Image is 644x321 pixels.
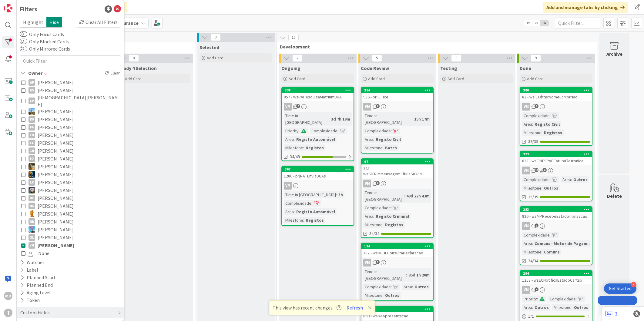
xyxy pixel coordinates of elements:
span: : [406,272,407,278]
span: [PERSON_NAME] [38,139,74,147]
span: Highlight [20,17,46,28]
button: Only Blocked Cards [20,38,27,45]
div: AP [29,79,35,86]
div: 826 - wsMPRecebeEstadoTransacao [520,212,592,220]
span: 12 [535,168,538,172]
button: Only Focus Cards [20,31,27,37]
span: Add Card... [368,76,387,81]
div: 936 - prjIC_Ice [361,93,433,101]
span: Add Card... [527,76,546,81]
div: 97725 - wsSICRIMMensagemCitiusSICRIM [361,159,433,178]
div: 83 - wsICObterNomeEcMorNac [520,93,592,101]
input: Quick Filter... [555,18,600,28]
button: MP [PERSON_NAME] [21,194,119,202]
button: RB [PERSON_NAME] [21,218,119,226]
div: 30083 - wsICObterNomeEcMorNac [520,88,592,101]
div: VM [363,103,371,111]
span: : [329,116,330,122]
div: T [4,309,12,317]
div: Time in [GEOGRAPHIC_DATA] [363,268,406,282]
div: 338857 - wsRAPesquisaMatNumDUA [282,88,354,101]
button: LS [PERSON_NAME] [21,186,119,194]
a: 3671280 - prjRA_EnviaDUAsVMTime in [GEOGRAPHIC_DATA]:3hComplexidade:Area:Registo AutomóvelMilesto... [281,166,354,226]
div: Outros [533,304,550,311]
div: 184782 - wsRCBEConsultaDeclaracao [361,243,433,257]
div: 97 [364,160,433,164]
span: : [550,232,551,238]
div: VM [522,103,530,111]
div: Area [284,136,294,143]
div: MP [29,195,35,201]
div: Priority [284,127,299,134]
div: Area [363,136,373,143]
div: 338 [282,88,354,93]
label: Only Blocked Cards [20,38,69,45]
div: Milestone [363,292,383,299]
div: 184 [361,243,433,249]
span: : [311,200,312,207]
button: MR [PERSON_NAME] [21,202,119,210]
div: 857 - wsRAPesquisaMatNumDUA [282,93,354,101]
span: 0 [129,55,139,62]
div: VM [282,182,354,190]
div: Open Get Started checklist, remaining modules: 4 [604,283,636,294]
div: Area [284,208,294,215]
div: Registo Automóvel [295,136,337,143]
span: 2 [292,55,303,62]
span: Development [280,44,589,50]
div: Time in [GEOGRAPHIC_DATA] [363,112,412,126]
div: Custom Fields [20,309,50,316]
div: Milestone [284,217,303,223]
div: 323833 - wsFINESPAPFaturaEletronica [520,151,592,165]
div: Milestone [552,304,572,311]
div: Batch [384,144,398,151]
div: Clear All Filters [76,17,121,28]
span: : [572,304,572,311]
div: 208 [364,307,433,311]
span: : [294,136,295,143]
div: 3671280 - prjRA_EnviaDUAs [282,167,354,180]
div: 1280 - prjRA_EnviaDUAs [282,172,354,180]
span: Selected [200,44,219,50]
button: GN [PERSON_NAME] [21,147,119,155]
div: Registo Automóvel [295,208,337,215]
div: VM [520,103,592,111]
span: [PERSON_NAME] [38,218,74,226]
div: Comuns [542,249,561,255]
div: 364 [361,88,433,93]
span: Hide [46,17,62,28]
div: 833 - wsFINESPAPFaturaEletronica [520,157,592,165]
div: VM [520,222,592,230]
span: 6 [543,168,547,172]
span: 1 / 1 [528,313,534,319]
div: Outros [384,292,401,299]
div: Complexidade [363,204,391,211]
span: : [383,221,384,228]
div: Area [402,283,412,290]
a: 283826 - wsMPRecebeEstadoTransacaoVMComplexidade:Area:Comuns - Motor de Pagam...Milestone:Comuns3... [520,206,592,265]
span: 8 [376,104,380,108]
div: VM [363,259,371,266]
div: Archive [606,50,622,58]
span: [PERSON_NAME] [38,194,74,202]
div: MR [4,292,12,300]
button: VM [PERSON_NAME] [21,241,119,249]
button: Only Mirrored Cards [20,46,27,52]
button: FC [PERSON_NAME] [21,139,119,147]
div: Registo Civil [533,121,561,127]
div: Planned End [20,281,53,289]
div: Filters [20,5,37,14]
button: RL [PERSON_NAME] [21,210,119,218]
span: [DEMOGRAPHIC_DATA][PERSON_NAME] [38,94,119,108]
div: Get Started [609,286,632,292]
button: JC [PERSON_NAME] [21,170,119,178]
span: : [373,136,374,143]
button: BS [PERSON_NAME] [21,86,119,94]
div: Time in [GEOGRAPHIC_DATA] [284,191,336,198]
span: : [412,116,413,122]
div: Complexidade [284,200,311,207]
span: [PERSON_NAME] [38,163,74,170]
span: 6 [376,181,380,185]
div: VM [522,222,530,230]
div: Milestone [522,129,542,136]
